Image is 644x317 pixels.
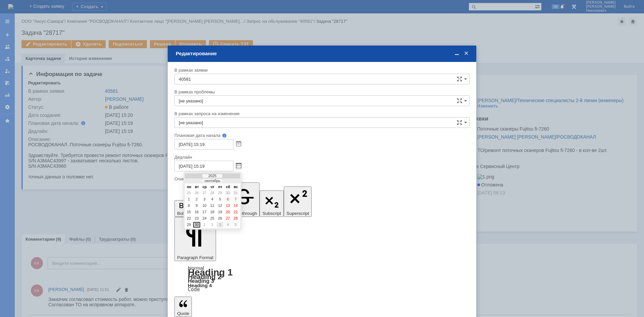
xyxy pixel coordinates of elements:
[201,203,208,209] div: 10
[177,211,186,216] span: Bold
[201,196,208,202] div: 3
[177,311,189,316] span: Quote
[260,190,284,217] button: Subscript
[174,68,468,72] div: В рамках заявки
[232,203,239,209] div: 14
[457,120,462,125] span: Сложная форма
[3,3,44,8] span: РОСВОДОКАНАЛ .
[232,185,239,189] td: вс
[224,196,231,202] div: 6
[224,222,231,228] div: 4
[224,190,231,196] div: 30
[193,209,200,215] div: 16
[174,155,468,159] div: Дедлайн
[209,222,216,228] div: 2
[209,216,216,221] div: 25
[224,185,231,189] td: сб
[193,185,200,189] td: вт
[188,273,221,281] a: Heading 2
[188,287,200,293] a: Code
[224,209,231,215] div: 20
[217,222,223,228] div: 3
[185,185,193,189] td: пн
[232,222,239,228] div: 5
[209,190,216,196] div: 28
[174,133,460,138] div: Плановая дата начала
[174,111,468,116] div: В рамках запроса на изменение
[174,266,470,292] div: Paragraph Format
[174,217,216,261] button: Paragraph Format
[232,190,239,196] div: 31
[209,185,216,189] td: чт
[3,19,98,35] div: Здравствуйте. Требуется провести ремонт поточных сканеров Fujitsu fi-7260 - в кол-ве 2шт.
[453,51,460,57] span: Свернуть (Ctrl + M)
[174,90,468,94] div: В рамках проблемы
[217,216,223,221] div: 26
[174,297,192,317] button: Quote
[217,209,223,215] div: 19
[193,190,200,196] div: 26
[217,190,223,196] div: 29
[202,179,222,183] div: сентябрь
[217,185,224,189] td: пт
[224,216,231,221] div: 27
[193,216,200,221] div: 23
[233,8,248,13] strong: 3500р.
[188,265,204,271] a: Normal
[201,216,208,221] div: 24
[188,267,233,278] a: Heading 1
[188,283,212,288] a: Heading 4
[286,211,309,216] span: Superscript
[201,222,208,228] div: 1
[177,255,213,260] span: Paragraph Format
[193,222,200,228] div: 30
[230,211,257,216] span: Strikethrough
[193,203,200,209] div: 9
[457,76,462,82] span: Сложная форма
[209,196,216,202] div: 4
[174,200,189,217] button: Bold
[209,209,216,215] div: 18
[217,203,223,209] div: 12
[185,203,192,209] div: 8
[185,196,192,202] div: 1
[185,209,192,215] div: 15
[262,211,281,216] span: Subscript
[193,196,200,202] div: 2
[232,216,239,221] div: 28
[201,209,208,215] div: 17
[232,209,239,215] div: 21
[185,222,192,228] div: 29
[463,51,470,57] span: Закрыть
[457,98,462,103] span: Сложная форма
[224,203,231,209] div: 13
[201,190,208,196] div: 27
[3,35,98,46] div: S/N A3MAC43997 - захватывает несколько листов.
[174,177,468,181] div: Описание
[185,216,192,221] div: 22
[3,46,98,51] div: S/N A3MAC43960
[232,196,239,202] div: 7
[228,182,260,217] button: Strikethrough
[3,3,86,13] span: Поточные сканеры Fujitsu fi-7260.
[209,203,216,209] div: 11
[176,51,470,57] div: Редактирование
[201,185,208,189] td: ср
[202,174,222,178] div: 2025
[284,186,312,217] button: Superscript
[188,278,214,284] a: Heading 3
[185,190,192,196] div: 25
[217,196,223,202] div: 5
